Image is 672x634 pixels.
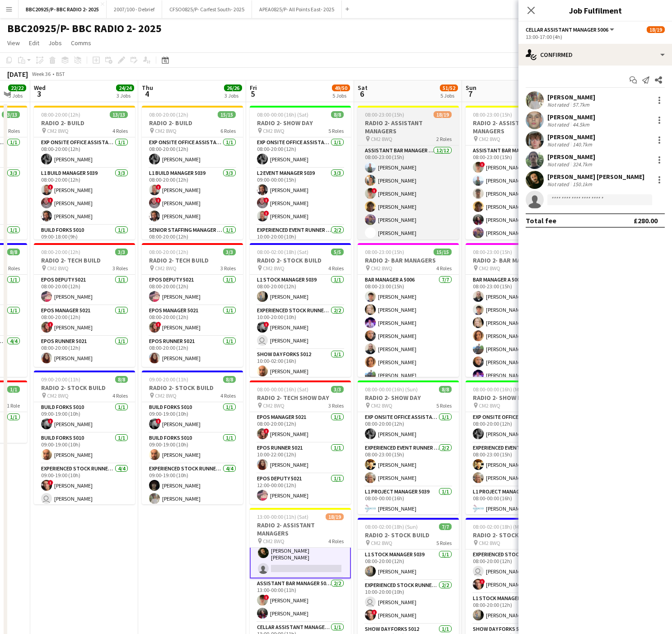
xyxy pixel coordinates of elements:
span: ! [156,197,161,203]
app-card-role: L1 Stock Manager 50391/108:00-20:00 (12h)[PERSON_NAME] [358,549,459,580]
div: 44.5km [571,121,591,128]
span: 18/19 [647,26,665,33]
span: Week 36 [30,70,52,77]
app-card-role: EPOS Deputy 50211/108:00-20:00 (12h)[PERSON_NAME] [142,275,243,305]
div: 3 Jobs [9,92,26,99]
app-card-role: Build Forks 50101/109:00-19:00 (10h)![PERSON_NAME] [142,402,243,433]
span: 8/8 [223,376,236,383]
span: CM2 8WQ [371,265,392,272]
span: ! [264,322,269,327]
app-card-role: L2 Event Manager 50393/309:00-00:00 (15h)[PERSON_NAME]![PERSON_NAME]![PERSON_NAME] [250,168,351,225]
span: ! [156,322,161,327]
span: 49/50 [332,85,350,91]
app-job-card: 08:00-00:00 (16h) (Sat)3/3RADIO 2- TECH SHOW DAY CM2 8WQ3 RolesEPOS Manager 50211/108:00-20:00 (1... [250,380,351,504]
h3: RADIO 2- TECH BUILD [142,256,243,264]
span: CM2 8WQ [371,136,392,142]
app-card-role: Build Forks 50101/109:00-19:00 (10h)![PERSON_NAME] [34,402,135,433]
div: 324.7km [571,161,594,168]
app-card-role: Experienced Event Runner 50122/208:00-23:00 (15h)[PERSON_NAME][PERSON_NAME] [358,443,459,487]
span: 3/3 [115,249,128,255]
span: 08:00-00:00 (16h) (Sun) [365,386,418,393]
span: 3 Roles [220,265,236,272]
span: Jobs [48,39,62,47]
app-card-role: L1 Project Manager 50391/108:00-00:00 (16h)[PERSON_NAME] [358,487,459,517]
app-card-role: Bar Manager A 50067/708:00-23:00 (15h)[PERSON_NAME][PERSON_NAME][PERSON_NAME][PERSON_NAME][PERSON... [358,275,459,384]
span: 5 Roles [436,540,452,546]
span: 7 [464,89,476,99]
span: Fri [250,84,257,92]
span: 4 Roles [436,265,452,272]
app-card-role: EPOS Runner 50211/108:00-20:00 (12h)[PERSON_NAME] [142,336,243,367]
h3: RADIO 2- SHOW DAY [250,119,351,127]
span: 08:00-02:00 (18h) (Sat) [257,249,308,255]
div: [PERSON_NAME] [PERSON_NAME] [547,173,644,181]
span: 4 Roles [5,127,20,134]
h3: RADIO 2- ASSISTANT MANAGERS [466,119,567,135]
app-card-role: L1 Build Manager 50393/308:00-20:00 (12h)![PERSON_NAME]![PERSON_NAME][PERSON_NAME] [34,168,135,225]
div: 08:00-23:00 (15h)18/19RADIO 2- ASSISTANT MANAGERS CM2 8WQ2 RolesAssistant Bar Manager 500612/1208... [358,106,459,240]
span: CM2 8WQ [479,136,500,142]
div: 5 Jobs [332,92,350,99]
h3: RADIO 2- TECH SHOW DAY [250,394,351,402]
span: CM2 8WQ [479,402,500,409]
app-card-role: EPOS Manager 50211/108:00-20:00 (12h)![PERSON_NAME] [34,305,135,336]
h3: RADIO 2- STOCK BUILD [466,531,567,539]
span: 5 Roles [328,127,344,134]
span: ! [48,184,53,190]
span: 2 Roles [436,136,452,142]
div: Not rated [547,181,571,188]
app-card-role: Build Forks 50101/109:00-19:00 (10h)[PERSON_NAME] [142,433,243,464]
app-job-card: 08:00-20:00 (12h)3/3RADIO 2- TECH BUILD CM2 8WQ3 RolesEPOS Deputy 50211/108:00-20:00 (12h)[PERSON... [34,243,135,367]
app-job-card: 08:00-00:00 (16h) (Sat)8/8RADIO 2- SHOW DAY CM2 8WQ5 RolesExp Onsite Office Assistant 50121/108:0... [250,106,351,240]
h3: RADIO 2- BUILD [34,119,135,127]
span: 13/13 [110,111,128,118]
span: 4 Roles [328,265,344,272]
app-card-role: Exp Onsite Office Assistant 50121/108:00-20:00 (12h)[PERSON_NAME] [142,137,243,168]
span: ! [48,480,53,485]
span: 4 Roles [328,538,344,545]
app-card-role: EPOS Manager 50211/108:00-20:00 (12h)![PERSON_NAME] [142,305,243,336]
span: CM2 8WQ [263,538,285,545]
span: ! [372,610,377,615]
app-job-card: 08:00-02:00 (18h) (Sat)5/5RADIO 2- STOCK BUILD CM2 8WQ4 RolesL1 Stock Manager 50391/108:00-20:00 ... [250,243,351,377]
div: Not rated [547,141,571,148]
app-card-role: EPOS Manager 50211/108:00-20:00 (12h)![PERSON_NAME] [250,412,351,443]
span: ! [480,162,485,167]
div: 08:00-00:00 (16h) (Sun)8/8RADIO 2- SHOW DAY CM2 8WQ5 RolesExp Onsite Office Assistant 50121/108:0... [358,380,459,514]
div: [PERSON_NAME] [547,113,595,121]
app-card-role: Experienced Stock Runner 50124/409:00-19:00 (10h)[PERSON_NAME][PERSON_NAME] [142,464,243,534]
app-job-card: 08:00-23:00 (15h)18/19RADIO 2- ASSISTANT MANAGERS CM2 8WQ2 RolesAssistant Bar Manager 500612/1208... [466,106,567,240]
span: CM2 8WQ [155,265,177,272]
span: 24/24 [116,85,134,91]
span: View [7,39,20,47]
span: CM2 8WQ [47,265,69,272]
div: 13:00-17:00 (4h) [526,33,665,40]
span: 08:00-20:00 (12h) [149,249,188,255]
app-job-card: 08:00-20:00 (12h)13/13RADIO 2- BUILD CM2 8WQ4 RolesExp Onsite Office Assistant 50121/108:00-20:00... [34,106,135,240]
span: 51/52 [440,85,458,91]
span: 1 Role [7,402,20,409]
button: Cellar Assistant Manager 5006 [526,26,616,33]
div: 3 Jobs [117,92,134,99]
span: CM2 8WQ [263,265,285,272]
span: 4 Roles [5,265,20,272]
span: 3/3 [331,386,344,393]
app-card-role: Build Forks 50101/109:00-18:00 (9h) [34,225,135,256]
h3: RADIO 2- ASSISTANT MANAGERS [358,119,459,135]
span: 8/8 [7,249,20,255]
app-job-card: 09:00-20:00 (11h)8/8RADIO 2- STOCK BUILD CM2 8WQ4 RolesBuild Forks 50101/109:00-19:00 (10h)![PERS... [142,371,243,504]
app-card-role: L1 Build Manager 50393/308:00-20:00 (12h)![PERSON_NAME]![PERSON_NAME][PERSON_NAME] [142,168,243,225]
span: ! [156,418,161,424]
span: 4 Roles [220,392,236,399]
button: 2007/100 - Debrief [107,0,162,18]
span: 6 [356,89,368,99]
span: 3 Roles [112,265,128,272]
span: Thu [142,84,153,92]
span: 5/5 [331,249,344,255]
span: ! [156,184,161,190]
span: ! [264,595,269,600]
